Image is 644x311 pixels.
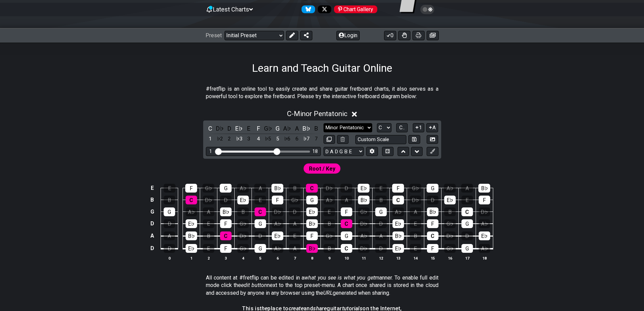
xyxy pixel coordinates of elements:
div: D [375,244,387,253]
div: D♭ [323,184,335,193]
div: toggle scale degree [215,134,224,143]
div: toggle pitch class [206,124,215,133]
th: 9 [320,254,338,262]
p: All content at #fretflip can be edited in a manner. To enable full edit mode click the next to th... [206,274,438,297]
p: #fretflip is an online tool to easily create and share guitar fretboard charts, it also serves as... [206,85,438,101]
div: B [444,207,456,216]
button: Login [336,31,360,40]
div: toggle scale degree [283,134,292,143]
th: 6 [269,254,286,262]
div: A [289,244,301,253]
div: D♭ [272,207,283,216]
button: First click edit preset to enable marker editing [427,147,438,156]
div: G [220,184,232,193]
div: A [461,184,473,193]
div: B♭ [271,184,283,193]
div: B [164,196,175,204]
div: G♭ [237,244,249,253]
div: D [461,231,473,240]
button: Edit Preset [286,31,298,40]
th: 1 [183,254,200,262]
div: E♭ [186,219,197,228]
a: Follow #fretflip at Bluesky [299,5,315,13]
select: Tuning [324,147,364,156]
div: D [164,244,175,253]
div: A♭ [272,244,283,253]
div: C [186,196,197,204]
span: Preset [206,32,222,39]
span: Latest Charts [213,6,249,13]
div: D♭ [358,219,369,228]
div: toggle scale degree [206,134,215,143]
div: G [164,207,175,216]
div: A♭ [324,196,335,204]
div: B [324,244,335,253]
div: C [392,196,404,204]
div: B♭ [186,231,197,240]
div: toggle pitch class [225,124,234,133]
th: 12 [372,254,389,262]
div: Chart Gallery [334,5,377,13]
button: C.. [396,123,408,132]
button: Move down [411,147,423,156]
div: B♭ [306,244,318,253]
button: Print [412,31,425,40]
td: A [148,230,156,242]
div: E♭ [272,231,283,240]
div: toggle scale degree [235,134,243,143]
button: Toggle horizontal chord view [382,147,393,156]
div: E [289,231,301,240]
th: 11 [355,254,372,262]
th: 0 [161,254,178,262]
div: F [427,219,438,228]
th: 8 [303,254,320,262]
div: A♭ [392,207,404,216]
div: toggle scale degree [273,134,282,143]
a: #fretflip at Pinterest [331,5,377,13]
div: F [341,207,352,216]
div: toggle pitch class [283,124,292,133]
div: D♭ [237,231,249,240]
div: G [341,231,352,240]
span: C.. [399,125,405,131]
div: E [324,207,335,216]
div: D♭ [479,207,490,216]
div: E♭ [237,196,249,204]
div: A♭ [358,231,369,240]
div: D [164,219,175,228]
button: Delete [337,135,349,144]
div: E♭ [444,196,456,204]
div: G♭ [237,219,249,228]
div: toggle scale degree [312,134,320,143]
th: 3 [217,254,234,262]
div: D [427,196,438,204]
div: G♭ [444,244,456,253]
div: G♭ [289,196,301,204]
div: E [203,219,214,228]
div: E♭ [392,244,404,253]
div: G♭ [409,184,421,193]
div: toggle scale degree [244,134,253,143]
div: B♭ [358,196,369,204]
select: Scale [324,123,372,132]
div: toggle pitch class [264,124,272,133]
div: F [479,196,490,204]
div: A [375,231,387,240]
div: G [461,244,473,253]
div: B [237,207,249,216]
div: A [203,207,214,216]
button: 0 [384,31,396,40]
div: A♭ [186,207,197,216]
div: F [392,184,404,193]
div: toggle scale degree [292,134,301,143]
div: D [255,231,266,240]
div: E [410,244,421,253]
div: E [255,196,266,204]
div: B [410,231,421,240]
div: toggle scale degree [264,134,272,143]
div: D♭ [410,196,421,204]
div: F [220,244,232,253]
button: 1 [413,123,424,132]
div: E [410,219,421,228]
em: edit button [241,282,267,288]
